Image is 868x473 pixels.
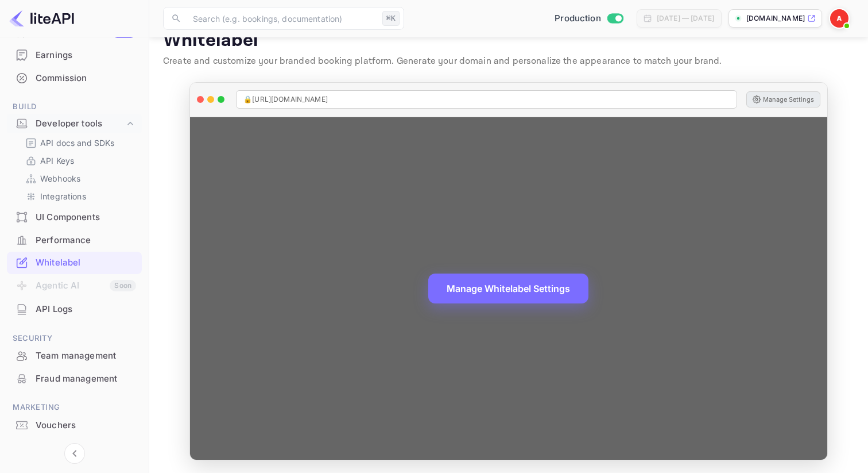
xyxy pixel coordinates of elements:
[382,11,400,26] div: ⌘K
[25,137,133,149] a: API docs and SDKs
[555,12,601,25] span: Production
[36,211,136,224] div: UI Components
[36,349,136,363] div: Team management
[7,206,142,229] div: UI Components
[428,274,588,303] button: Manage Whitelabel Settings
[21,170,137,187] div: Webhooks
[25,155,133,167] a: API Keys
[7,368,142,389] a: Fraud management
[40,190,86,202] p: Integrations
[36,303,136,316] div: API Logs
[36,419,136,432] div: Vouchers
[21,188,137,205] div: Integrations
[36,234,136,247] div: Performance
[163,29,854,52] p: Whitelabel
[7,44,142,67] div: Earnings
[163,55,854,68] p: Create and customize your branded booking platform. Generate your domain and personalize the appe...
[7,414,142,436] a: Vouchers
[21,152,137,169] div: API Keys
[7,67,142,89] a: Commission
[64,443,85,464] button: Collapse navigation
[7,298,142,320] a: API Logs
[657,13,714,24] div: [DATE] — [DATE]
[7,206,142,228] a: UI Components
[21,134,137,151] div: API docs and SDKs
[7,252,142,273] a: Whitelabel
[7,22,142,43] a: CustomersNew
[830,9,848,28] img: Andre
[550,12,627,25] div: Switch to Sandbox mode
[7,229,142,251] a: Performance
[40,137,115,149] p: API docs and SDKs
[7,345,142,367] div: Team management
[7,67,142,90] div: Commission
[746,13,805,24] p: [DOMAIN_NAME]
[36,117,125,130] div: Developer tools
[7,345,142,366] a: Team management
[7,414,142,437] div: Vouchers
[36,372,136,386] div: Fraud management
[25,190,133,202] a: Integrations
[36,72,136,85] div: Commission
[40,172,80,184] p: Webhooks
[36,256,136,270] div: Whitelabel
[7,114,142,134] div: Developer tools
[36,49,136,62] div: Earnings
[7,44,142,66] a: Earnings
[7,252,142,274] div: Whitelabel
[7,368,142,390] div: Fraud management
[7,229,142,252] div: Performance
[9,9,74,28] img: LiteAPI logo
[243,94,328,105] span: 🔒 [URL][DOMAIN_NAME]
[40,155,74,167] p: API Keys
[7,298,142,321] div: API Logs
[746,91,820,107] button: Manage Settings
[7,332,142,345] span: Security
[7,401,142,414] span: Marketing
[25,172,133,184] a: Webhooks
[7,101,142,113] span: Build
[186,7,378,30] input: Search (e.g. bookings, documentation)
